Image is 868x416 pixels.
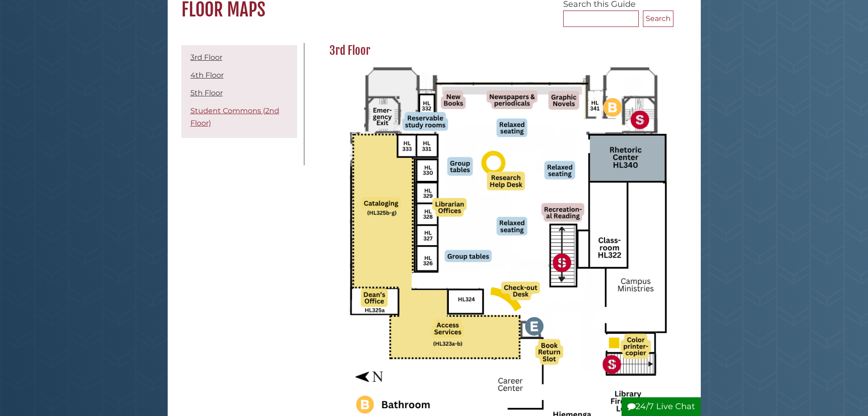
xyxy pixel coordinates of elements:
[325,43,673,58] h2: 3rd Floor
[621,397,701,416] button: 24/7 Live Chat
[190,71,224,79] a: 4th Floor
[190,53,222,62] a: 3rd Floor
[190,89,223,97] a: 5th Floor
[643,11,673,27] button: Search
[190,106,279,127] a: Student Commons (2nd Floor)
[181,43,297,142] div: Guide Pages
